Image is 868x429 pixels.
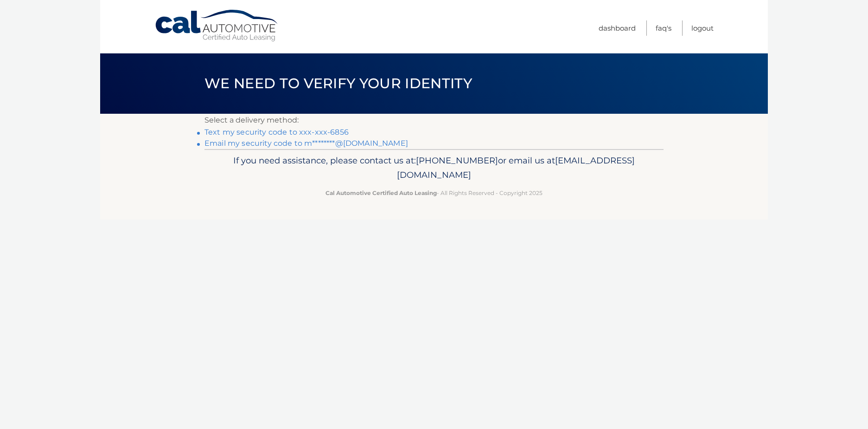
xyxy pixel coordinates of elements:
strong: Cal Automotive Certified Auto Leasing [325,189,437,196]
p: - All Rights Reserved - Copyright 2025 [211,188,657,198]
span: We need to verify your identity [204,75,472,92]
span: [PHONE_NUMBER] [416,155,498,166]
p: If you need assistance, please contact us at: or email us at [211,153,657,183]
a: FAQ's [656,20,671,36]
a: Dashboard [599,20,636,36]
a: Logout [691,20,714,36]
a: Text my security code to xxx-xxx-6856 [204,128,349,136]
p: Select a delivery method: [204,114,664,127]
a: Cal Automotive [154,9,280,42]
a: Email my security code to m********@[DOMAIN_NAME] [204,139,408,148]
